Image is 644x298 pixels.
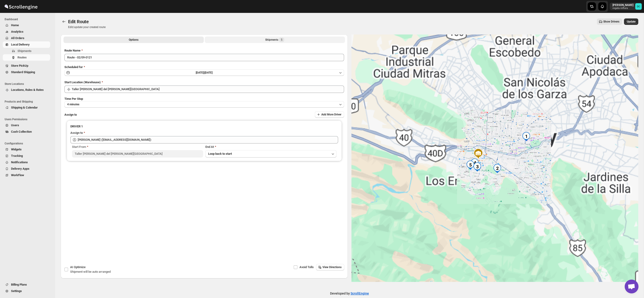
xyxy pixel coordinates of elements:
span: Shipping & Calendar [11,106,38,109]
span: Users Permissions [5,117,52,121]
span: DAVID CORONADO [635,3,642,10]
span: Show Drivers [603,20,619,23]
span: Start Location (Warehouse) [64,80,101,84]
button: Widgets [3,146,50,153]
button: Home [3,22,50,29]
button: Cash Collection [3,129,50,135]
p: [PERSON_NAME] [612,3,633,7]
div: 2 [493,165,502,174]
p: Edit/update your created route [68,25,106,29]
button: Routes [61,18,67,25]
span: View Directions [322,265,342,269]
span: Route Name [64,49,80,52]
span: Assign to [64,113,77,116]
button: View Directions [316,264,344,270]
input: Search location [72,86,344,93]
button: Selected Shipments [205,37,345,43]
span: Cash Collection [11,130,32,133]
span: 5 [281,38,282,42]
span: [DATE] [204,71,213,74]
button: Locations, Rules & Rates [3,87,50,93]
button: Shipping & Calendar [3,104,50,111]
span: Store PickUp [11,64,28,67]
span: Delivery Apps [11,167,29,170]
span: All Orders [11,36,24,40]
div: Assign to [70,131,83,135]
button: Billing Plans [3,281,50,288]
span: Analytics [11,30,23,33]
input: Search assignee [78,136,338,143]
span: Store Locations [5,82,52,86]
span: Update [627,20,635,23]
span: Add More Driver [321,113,341,116]
span: Scheduled for [64,65,83,69]
span: [DATE] | [196,71,204,74]
button: Notifications [3,159,50,166]
button: [DATE]|[DATE] [64,69,344,76]
h3: DRIVER 1 [70,124,338,129]
button: Add More Driver [315,111,344,118]
span: Configurations [5,142,52,145]
span: Avoid Tolls [299,265,314,269]
span: Users [11,123,19,127]
button: Analytics [3,29,50,35]
button: All Orders [3,35,50,41]
button: Loop back to start [205,150,336,158]
div: 4 [470,159,479,168]
span: WorkFlow [11,173,24,177]
span: Dashboard [5,17,52,21]
span: Notifications [11,160,28,164]
span: Shipments [17,49,32,53]
p: Developed by [330,291,369,296]
button: Shipments [3,48,50,54]
span: Settings [11,289,22,293]
button: All Route Options [63,37,204,43]
span: Home [11,23,19,27]
span: Products and Shipping [5,100,52,103]
button: Settings [3,288,50,294]
span: Billing Plans [11,283,27,286]
div: 3 [473,163,482,172]
button: User menu [610,3,642,10]
button: Tracking [3,153,50,159]
span: Start From [72,145,86,149]
div: Shipments [265,37,284,42]
span: Shipment will be auto arranged [70,270,111,273]
button: WorkFlow [3,172,50,178]
button: Delivery Apps [3,166,50,172]
div: All Route Options [61,45,348,218]
a: ScrollEngine [351,292,369,295]
div: 5 [466,161,475,170]
span: Options [129,38,138,42]
span: Routes [17,56,27,59]
button: Users [3,122,50,129]
button: Routes [3,54,50,61]
p: regala-inflora [612,7,633,10]
button: Update [624,18,638,25]
span: Standard Shipping [11,70,35,74]
span: Edit Route [68,19,89,24]
span: Tracking [11,154,23,158]
span: AI Optimize [70,265,86,269]
span: Locations, Rules & Rates [11,88,44,92]
span: Local Delivery [11,43,30,46]
div: 1 [522,133,531,142]
input: Eg: Bengaluru Route [64,54,344,61]
button: Show Drivers [597,18,622,25]
text: DC [637,5,640,8]
a: Open chat [625,280,638,293]
span: 4 minutes [67,103,79,106]
img: ScrollEngine [4,1,38,12]
span: Loop back to start [208,152,232,155]
button: 4 minutes [64,101,344,108]
span: Time Per Stop [64,97,83,100]
span: Widgets [11,148,22,151]
div: End At [205,145,336,149]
